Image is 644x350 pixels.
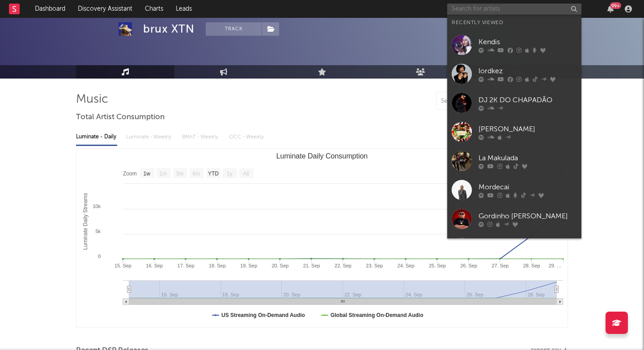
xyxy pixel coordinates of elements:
a: Gordinho [PERSON_NAME] [447,204,581,233]
text: 1m [160,171,167,177]
div: Kendis [479,37,577,47]
text: 23. Sep [366,263,383,268]
a: DJ 2K DO CHAPADÃO [447,88,581,117]
text: Luminate Daily Streams [82,193,89,250]
text: 17. Sep [178,263,195,268]
div: DJ 2K DO CHAPADÃO [479,95,577,105]
div: Luminate - Daily [76,129,117,145]
div: La Makulada [479,153,577,163]
div: [PERSON_NAME] [479,124,577,134]
text: 1y [227,171,233,177]
text: 3m [176,171,184,177]
svg: Luminate Daily Consumption [76,149,568,327]
text: 28. Sep [523,263,540,268]
div: brux XTN [143,22,195,36]
text: Global Streaming On-Demand Audio [330,312,424,318]
text: 24. Sep [398,263,415,268]
div: 99 + [610,2,621,9]
div: Gordinho [PERSON_NAME] [479,211,577,221]
button: Track [206,22,262,36]
text: Luminate Daily Consumption [276,152,368,160]
text: US Streaming On-Demand Audio [221,312,305,318]
a: Kendis [447,30,581,59]
a: Mordecai [447,175,581,204]
text: 5k [95,229,101,234]
text: 1w [144,171,151,177]
text: All [243,171,249,177]
text: 10k [93,204,101,209]
div: Recently Viewed [452,17,577,28]
input: Search for artists [447,4,581,15]
text: 0 [98,254,101,259]
text: YTD [208,171,219,177]
input: Search by song name or URL [436,98,531,105]
a: La Makulada [447,146,581,175]
text: 27. Sep [491,263,508,268]
text: 19. Sep [240,263,257,268]
a: Mc Negão Original [447,233,581,262]
div: Mordecai [479,182,577,192]
text: 21. Sep [303,263,320,268]
button: 99+ [607,5,614,12]
span: Total Artist Consumption [76,112,165,123]
a: lordkez [447,59,581,88]
text: 18. Sep [209,263,226,268]
text: 6m [193,171,200,177]
text: 15. Sep [114,263,131,268]
text: Zoom [123,171,137,177]
text: 20. Sep [271,263,288,268]
text: 22. Sep [335,263,352,268]
a: [PERSON_NAME] [447,117,581,146]
text: 16. Sep [146,263,163,268]
text: 25. Sep [429,263,446,268]
text: 26. Sep [460,263,477,268]
text: 29. … [549,263,562,268]
div: lordkez [479,66,577,76]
